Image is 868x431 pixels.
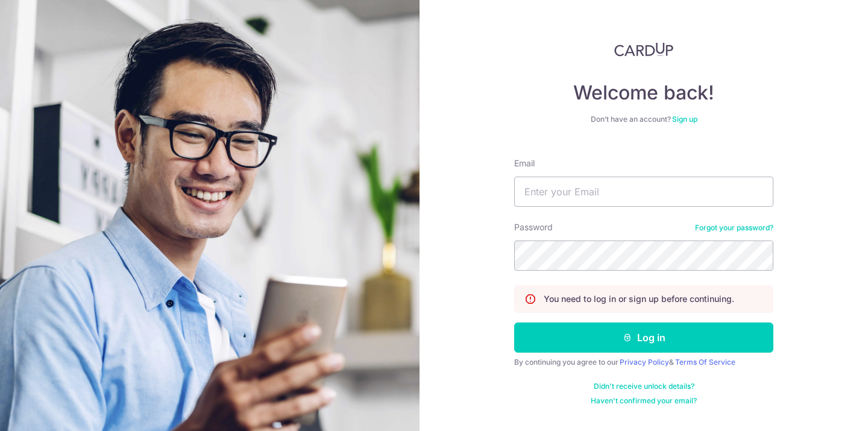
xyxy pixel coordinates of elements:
[514,221,553,233] label: Password
[591,396,697,406] a: Haven't confirmed your email?
[695,223,773,233] a: Forgot your password?
[675,357,735,367] a: Terms Of Service
[514,157,535,169] label: Email
[514,322,773,353] button: Log in
[594,382,694,391] a: Didn't receive unlock details?
[620,357,669,367] a: Privacy Policy
[544,293,734,305] p: You need to log in or sign up before continuing.
[514,81,773,105] h4: Welcome back!
[514,357,773,367] div: By continuing you agree to our &
[614,42,673,57] img: CardUp Logo
[672,115,697,124] a: Sign up
[514,115,773,124] div: Don’t have an account?
[514,177,773,207] input: Enter your Email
